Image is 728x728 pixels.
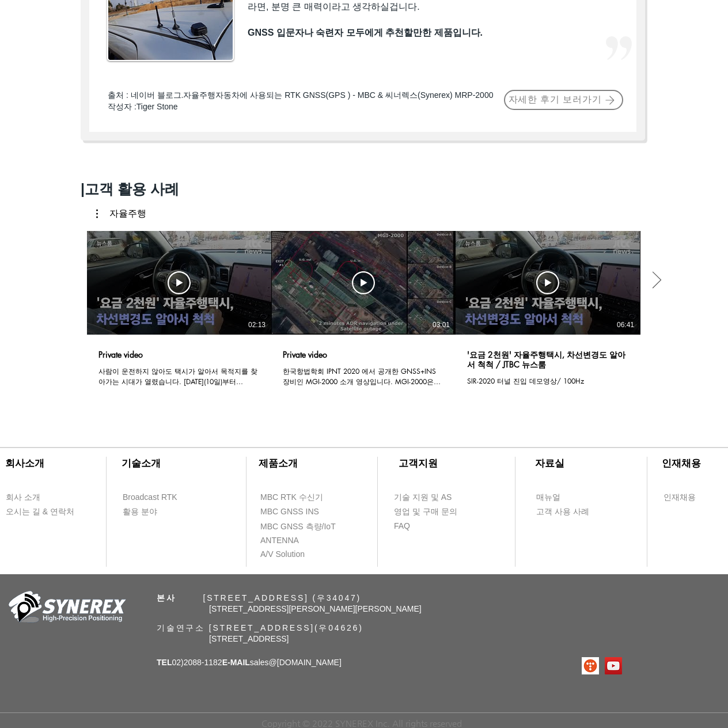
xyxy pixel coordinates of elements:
[183,90,493,100] a: 자율주행자동차에 사용되는 RTK GNSS(GPS ) - MBC & 씨너렉스(Synerex) MRP-2000
[260,505,332,519] a: MBC GNSS INS
[259,458,298,469] span: ​제품소개
[394,521,410,532] span: FAQ
[456,335,640,387] button: '요금 2천원' 자율주행택시, 차선변경도 알아서 척척 / JTBC 뉴스룸SIR-2020 터널 진입 데모영상/ 100Hz
[123,506,157,518] span: 활용 분야
[136,102,178,111] a: Tiger Stone
[98,366,260,388] div: 사람이 운전하지 않아도 택시가 알아서 목적지를 찾아가는 시대가 열렸습니다. 오늘(10일)부터 서울 일부지역에서 '자율주행택시'가 서비스를 시작했습니다. 거리와 상관 없이 한번에 2
[393,519,460,533] a: FAQ
[98,348,143,360] h3: Private video
[6,492,40,503] span: 회사 소개
[157,593,361,602] span: ​ [STREET_ADDRESS] (우34047)
[108,101,503,113] p: 작성자 :
[157,623,363,632] span: 기술연구소 [STREET_ADDRESS](우04626)
[123,492,177,503] span: Broadcast RTK
[283,348,327,360] h3: Private video
[393,505,460,519] a: 영업 및 구매 문의
[5,458,44,469] span: ​회사소개
[283,366,444,388] div: 한국항법학회 IPNT 2020 에서 공개한 GNSS+INS 장비인 MGI-2000 소개 영상입니다. MGI-2000은 GNSS와 IMU 센서를 결합한 관성 항법 장치이며, 추측 항
[222,658,250,667] span: E-MAIL
[617,321,634,329] div: 06:41
[535,458,564,469] span: ​자료실
[87,335,271,388] button: Private video사람이 운전하지 않아도 택시가 알아서 목적지를 찾아가는 시대가 열렸습니다. 오늘(10일)부터 서울 일부지역에서 '자율주행택시'가 서비스를 시작했습니다....
[261,718,462,728] span: Copyright © 2022 SYNEREX Inc. All rights reserved
[352,271,375,294] button: 동영상 보기
[260,521,336,533] span: MBC GNSS 측량/IoT
[536,492,560,503] span: 매뉴얼
[260,535,299,547] span: ANTENNA
[536,490,602,505] a: 매뉴얼
[663,492,696,503] span: 인재채용
[85,229,640,390] div: "자율주행" 채널 동영상
[271,335,456,388] button: Private video한국항법학회 IPNT 2020 에서 공개한 GNSS+INS 장비인 MGI-2000 소개 영상입니다. MGI-2000은 GNSS와 IMU 센서를 결합한 ...
[81,181,179,197] span: ​|고객 활용 사례
[157,658,342,667] span: 02)2088-1182 sales
[6,506,74,518] span: 오시는 길 & 연락처
[509,94,602,106] span: 자세한 후기 보러가기
[662,458,701,469] span: ​인재채용
[5,490,71,505] a: 회사 소개
[53,200,672,419] main: "자율주행" 채널 동영상 위젯
[168,271,191,294] button: 동영상 보기
[157,593,176,602] span: 본사
[394,492,452,503] span: 기술 지원 및 AS
[260,547,326,562] a: A/V Solution
[536,271,559,294] button: 동영상 보기
[536,505,602,519] a: 고객 사용 사례
[5,505,83,519] a: 오시는 길 & 연락처
[248,28,483,37] span: GNSS 입문자나 숙련자 모두에게 추천할만한 제품입니다.
[260,492,323,503] span: MBC RTK 수신기
[122,458,161,469] span: ​기술소개
[582,657,622,674] ul: SNS 모음
[96,208,146,219] button: More actions for 자율주행
[248,321,266,329] div: 02:13
[393,490,480,505] a: 기술 지원 및 AS
[394,506,457,518] span: 영업 및 구매 문의
[260,490,346,505] a: MBC RTK 수신기
[122,505,188,519] a: 활용 분야
[467,348,628,370] h3: '요금 2천원' 자율주행택시, 차선변경도 알아서 척척 / JTBC 뉴스룸
[260,549,305,560] span: A/V Solution
[260,520,361,534] a: MBC GNSS 측량/IoT
[2,590,129,627] img: 회사_로고-removebg-preview.png
[109,208,146,219] div: 자율주행
[605,657,622,674] img: 유튜브 사회 아이콘
[399,458,438,469] span: ​고객지원
[209,604,422,613] span: [STREET_ADDRESS][PERSON_NAME][PERSON_NAME]
[663,490,718,505] a: 인재채용
[269,658,342,667] a: @[DOMAIN_NAME]
[536,506,589,518] span: 고객 사용 사례
[157,658,172,667] span: TEL
[108,90,503,101] p: 출처 : 네이버 블로그.
[209,634,289,643] span: [STREET_ADDRESS]
[504,90,623,110] a: 자세한 후기 보러가기
[640,229,672,332] button: 다음 동영상
[596,678,728,728] iframe: Wix Chat
[260,533,326,548] a: ANTENNA
[467,376,584,387] div: SIR-2020 터널 진입 데모영상/ 100Hz
[260,506,319,518] span: MBC GNSS INS
[582,657,599,674] img: 티스토리로고
[433,321,450,329] div: 03:01
[122,490,188,505] a: Broadcast RTK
